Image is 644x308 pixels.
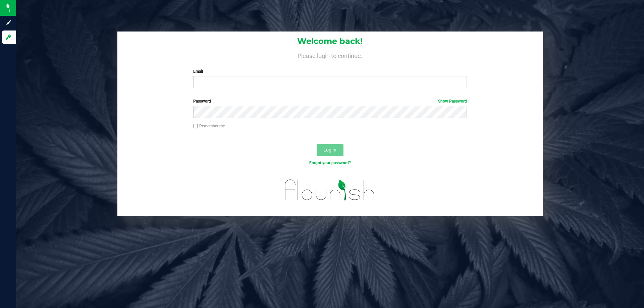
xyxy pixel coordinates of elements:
[193,123,225,129] label: Remember me
[5,34,12,41] inline-svg: Log in
[438,99,467,104] a: Show Password
[5,19,12,26] inline-svg: Sign up
[193,124,198,129] input: Remember me
[117,37,543,46] h1: Welcome back!
[317,144,343,156] button: Log In
[193,99,211,104] span: Password
[277,173,383,207] img: flourish_logo.svg
[193,68,467,74] label: Email
[117,51,543,59] h4: Please login to continue.
[323,147,336,152] span: Log In
[309,161,351,165] a: Forgot your password?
